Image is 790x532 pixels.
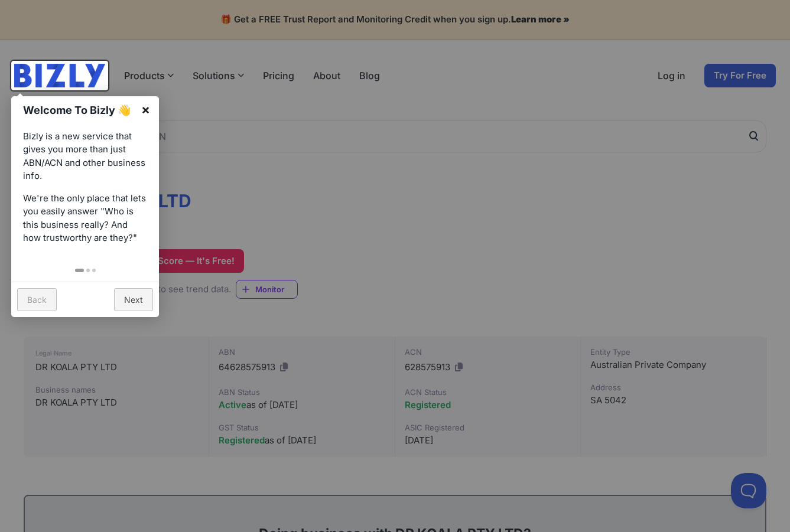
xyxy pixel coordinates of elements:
[23,192,147,245] p: We're the only place that lets you easily answer "Who is this business really? And how trustworth...
[114,288,153,311] a: Next
[132,96,159,123] a: ×
[23,102,135,118] h1: Welcome To Bizly 👋
[17,288,57,311] a: Back
[23,130,147,183] p: Bizly is a new service that gives you more than just ABN/ACN and other business info.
